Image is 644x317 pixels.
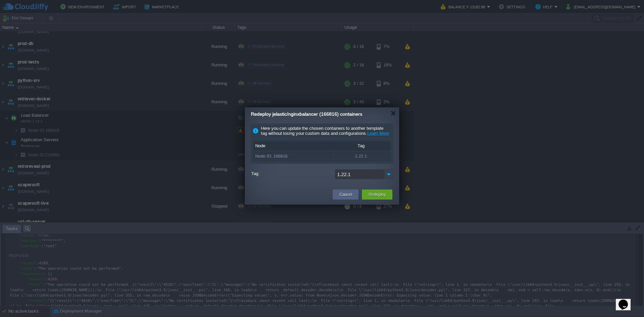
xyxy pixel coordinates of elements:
div: 1.22.1 [331,152,391,161]
div: Node ID: 166816 [254,152,330,161]
button: Redeploy [369,191,386,198]
a: Learn More [367,131,389,136]
span: Redeploy jelastic/nginxbalancer (166816) containers [251,111,362,117]
iframe: chat widget [616,290,637,310]
div: Tag [331,142,391,150]
div: Node [254,142,330,150]
label: Tag: [251,169,333,178]
div: Here you can update the chosen containers to another template tag without losing your custom data... [251,123,393,139]
button: Cancel [339,191,352,198]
